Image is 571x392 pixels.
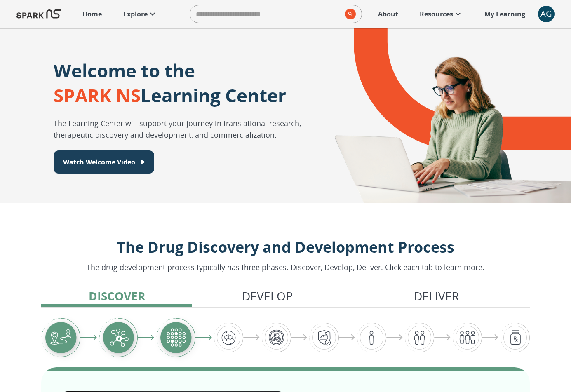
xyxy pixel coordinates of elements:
p: Home [82,9,102,19]
img: arrow-right [434,334,451,341]
a: Home [78,5,106,23]
a: Resources [416,5,467,23]
img: arrow-right [482,334,498,341]
a: My Learning [480,5,530,23]
p: Develop [242,287,293,305]
a: Explore [119,5,162,23]
p: The drug development process typically has three phases. Discover, Develop, Deliver. Click each t... [87,262,484,273]
a: About [374,5,402,23]
div: AG [538,6,555,22]
button: account of current user [538,6,555,22]
p: Deliver [414,287,459,305]
button: Watch Welcome Video [54,150,154,174]
img: arrow-right [386,334,403,341]
p: Explore [123,9,148,19]
p: Watch Welcome Video [63,157,135,167]
img: arrow-right [80,335,97,340]
p: Welcome to the Learning Center [54,58,286,108]
img: arrow-right [339,334,355,341]
p: My Learning [484,9,525,19]
p: Resources [420,9,453,19]
img: Logo of SPARK at Stanford [16,4,61,24]
p: Discover [89,287,145,305]
button: search [342,5,356,23]
img: arrow-right [138,335,154,340]
img: arrow-right [243,334,260,341]
img: arrow-right [195,335,212,340]
img: arrow-right [291,334,308,341]
p: About [378,9,398,19]
p: The Learning Center will support your journey in translational research, therapeutic discovery an... [54,117,313,141]
p: The Drug Discovery and Development Process [87,236,484,258]
span: SPARK NS [54,83,141,108]
div: Graphic showing the progression through the Discover, Develop, and Deliver pipeline, highlighting... [41,318,530,357]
